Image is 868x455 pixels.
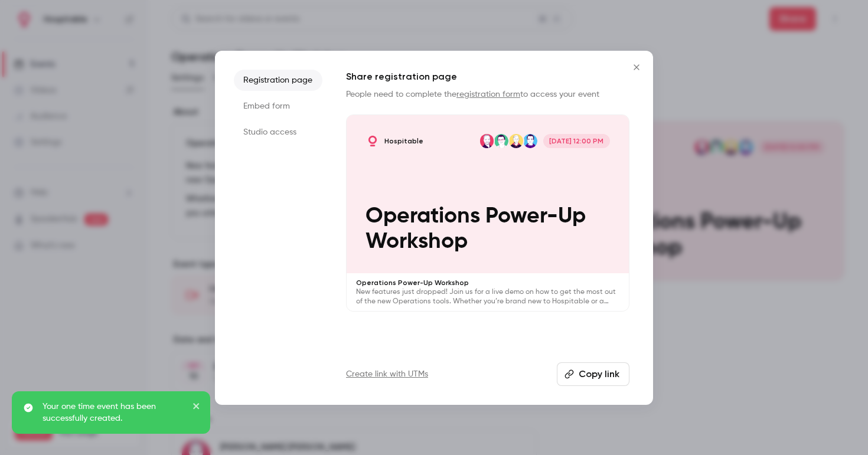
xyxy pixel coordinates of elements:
button: close [192,401,201,415]
button: Close [625,55,648,79]
p: People need to complete the to access your event [346,89,629,100]
li: Studio access [234,122,322,143]
h1: Share registration page [346,70,629,84]
p: Your one time event has been successfully created. [43,401,184,424]
a: Create link with UTMs [346,368,428,380]
img: Nik Logachev [509,134,523,148]
img: Matt Lloyd [494,134,508,148]
img: Operations Power-Up Workshop [366,134,380,148]
p: Operations Power-Up Workshop [356,278,619,287]
a: Operations Power-Up WorkshopHospitableMatt JongbloetNik LogachevMatt LloydDerek Jones[DATE] 12:00... [346,114,629,312]
span: [DATE] 12:00 PM [543,134,610,148]
a: registration form [456,90,520,99]
li: Embed form [234,96,322,117]
p: Hospitable [384,136,423,146]
button: Copy link [557,362,629,386]
img: Matt Jongbloet [523,134,537,148]
p: Operations Power-Up Workshop [366,204,610,255]
p: New features just dropped! Join us for a live demo on how to get the most out of the new Operatio... [356,287,619,306]
img: Derek Jones [480,134,494,148]
li: Registration page [234,70,322,91]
